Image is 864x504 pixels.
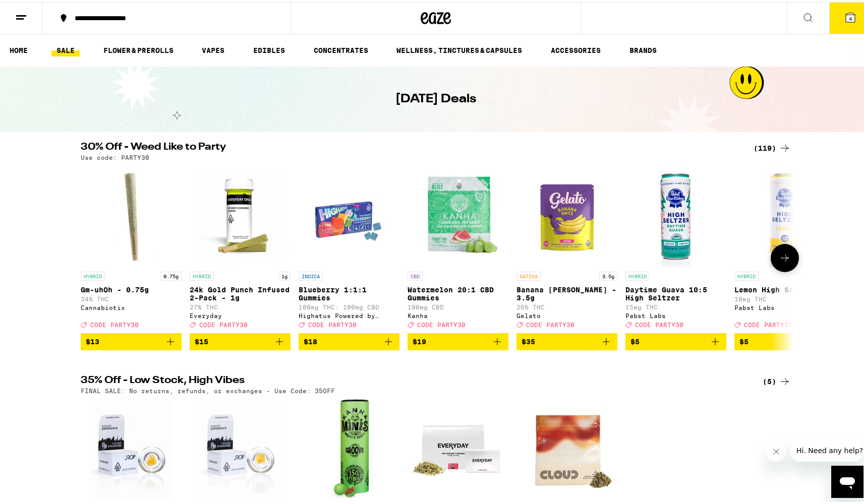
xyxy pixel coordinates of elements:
[81,152,149,159] p: Use code: PARTY30
[734,164,835,265] img: Pabst Labs - Lemon High Seltzer
[408,164,508,331] a: Open page for Watermelon 20:1 CBD Gummies from Kanha
[766,439,786,460] iframe: Close message
[81,331,182,348] button: Add to bag
[625,164,726,331] a: Open page for Daytime Guava 10:5 High Seltzer from Pabst Labs
[299,270,323,279] p: INDICA
[763,373,791,386] a: (5)
[408,302,508,308] p: 100mg CBD
[190,310,291,317] div: Everyday
[625,164,726,265] img: Pabst Labs - Daytime Guava 10:5 High Seltzer
[304,336,317,344] span: $18
[526,320,574,326] span: CODE PARTY30
[413,336,426,344] span: $19
[81,164,182,331] a: Open page for Gm-uhOh - 0.75g from Cannabiotix
[197,42,229,54] a: VAPES
[417,320,466,326] span: CODE PARTY30
[81,294,182,300] p: 34% THC
[190,270,214,279] p: HYBRID
[516,164,617,331] a: Open page for Banana Runtz - 3.5g from Gelato
[624,42,662,54] a: BRANDS
[195,336,208,344] span: $15
[278,270,291,279] p: 1g
[98,42,179,54] a: FLOWER & PREROLLS
[81,386,335,392] p: FINAL SALE: No returns, refunds, or exchanges - Use Code: 35OFF
[190,331,291,348] button: Add to bag
[625,310,726,317] div: Pabst Labs
[408,331,508,348] button: Add to bag
[51,42,80,54] a: SALE
[790,437,863,460] iframe: Message from company
[408,397,508,498] img: Everyday - Apple Jack Pre-Ground - 14g
[199,320,248,326] span: CODE PARTY30
[546,42,606,54] a: ACCESSORIES
[516,164,617,265] img: Gelato - Banana Runtz - 3.5g
[299,284,399,300] p: Blueberry 1:1:1 Gummies
[299,331,399,348] button: Add to bag
[516,310,617,317] div: Gelato
[81,164,182,265] img: Cannabiotix - Gm-uhOh - 0.75g
[248,42,290,54] a: EDIBLES
[522,336,535,344] span: $35
[408,164,508,265] img: Kanha - Watermelon 20:1 CBD Gummies
[81,373,741,386] h2: 35% Off - Low Stock, High Vibes
[89,397,172,498] img: GoldDrop - Glitter Bomb Sugar - 1g
[734,331,835,348] button: Add to bag
[299,164,399,331] a: Open page for Blueberry 1:1:1 Gummies from Highatus Powered by Cannabiotix
[734,164,835,331] a: Open page for Lemon High Seltzer from Pabst Labs
[739,336,748,344] span: $5
[635,320,683,326] span: CODE PARTY30
[625,302,726,308] p: 15mg THC
[90,320,139,326] span: CODE PARTY30
[734,284,835,292] p: Lemon High Seltzer
[308,320,357,326] span: CODE PARTY30
[599,270,617,279] p: 3.5g
[299,302,399,308] p: 100mg THC: 100mg CBD
[329,397,369,498] img: Kanha - Groove Minis Nano Chocolate Bites
[516,284,617,300] p: Banana [PERSON_NAME] - 3.5g
[408,284,508,300] p: Watermelon 20:1 CBD Gummies
[625,331,726,348] button: Add to bag
[625,284,726,300] p: Daytime Guava 10:5 High Seltzer
[299,164,399,265] img: Highatus Powered by Cannabiotix - Blueberry 1:1:1 Gummies
[81,302,182,309] div: Cannabiotix
[516,331,617,348] button: Add to bag
[190,302,291,308] p: 27% THC
[160,270,182,279] p: 0.75g
[754,140,791,152] a: (119)
[734,302,835,309] div: Pabst Labs
[625,270,650,279] p: HYBRID
[391,42,527,54] a: WELLNESS, TINCTURES & CAPSULES
[395,89,476,106] h1: [DATE] Deals
[408,270,423,279] p: CBD
[86,336,99,344] span: $13
[309,42,373,54] a: CONCENTRATES
[408,310,508,317] div: Kanha
[299,310,399,317] div: Highatus Powered by Cannabiotix
[81,284,182,292] p: Gm-uhOh - 0.75g
[630,336,640,344] span: $5
[849,14,852,20] span: 4
[516,302,617,308] p: 26% THC
[734,294,835,300] p: 10mg THC
[190,164,291,265] img: Everyday - 24k Gold Punch Infused 2-Pack - 1g
[190,284,291,300] p: 24k Gold Punch Infused 2-Pack - 1g
[744,320,792,326] span: CODE PARTY30
[5,42,33,54] a: HOME
[190,164,291,331] a: Open page for 24k Gold Punch Infused 2-Pack - 1g from Everyday
[831,464,863,496] iframe: Button to launch messaging window
[81,270,105,279] p: HYBRID
[198,397,281,498] img: GoldDrop - Gushers Badder - 1g
[734,270,759,279] p: HYBRID
[81,140,741,152] h2: 30% Off - Weed Like to Party
[516,397,617,498] img: Cloud - Lemonade - 14g
[516,270,541,279] p: SATIVA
